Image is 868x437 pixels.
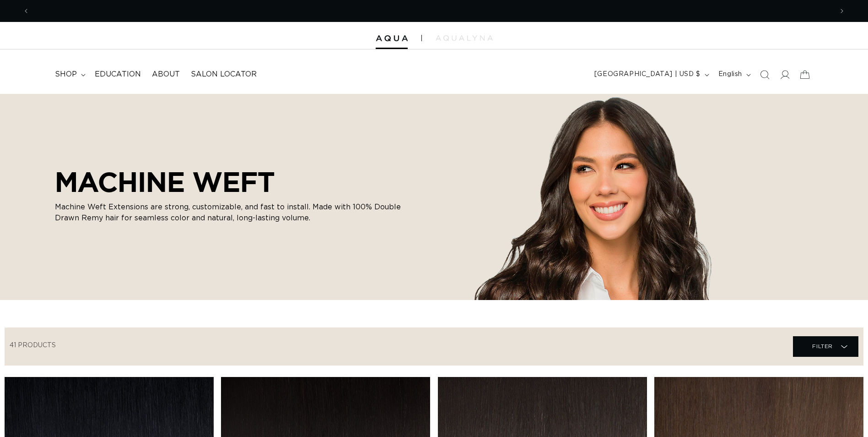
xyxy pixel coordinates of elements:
[191,70,257,79] span: Salon Locator
[376,35,408,42] img: Aqua Hair Extensions
[89,64,146,85] a: Education
[755,65,775,85] summary: Search
[146,64,185,85] a: About
[436,35,493,41] img: aqualyna.com
[55,166,403,198] h2: MACHINE WEFT
[589,66,713,83] button: [GEOGRAPHIC_DATA] | USD $
[95,70,141,79] span: Education
[832,2,852,20] button: Next announcement
[185,64,262,85] a: Salon Locator
[718,70,742,79] span: English
[16,2,36,20] button: Previous announcement
[55,70,77,79] span: shop
[793,336,858,357] summary: Filter
[55,202,403,224] p: Machine Weft Extensions are strong, customizable, and fast to install. Made with 100% Double Draw...
[594,70,701,79] span: [GEOGRAPHIC_DATA] | USD $
[10,342,56,349] span: 41 products
[713,66,755,83] button: English
[812,338,833,355] span: Filter
[152,70,180,79] span: About
[49,64,89,85] summary: shop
